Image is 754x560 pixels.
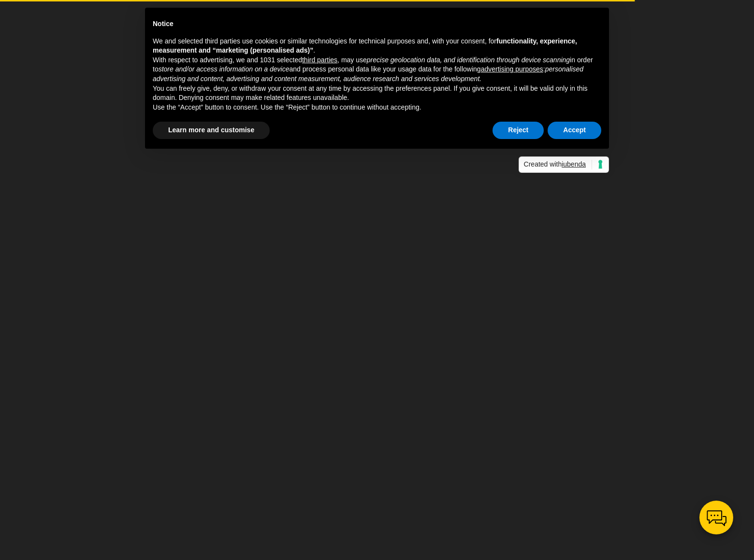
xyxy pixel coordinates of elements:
a: Created withiubenda [519,156,609,173]
button: Accept [548,122,601,139]
h2: Notice [153,19,601,29]
p: With respect to advertising, we and 1031 selected , may use in order to and process personal data... [153,56,601,84]
button: advertising purposes [481,65,543,74]
p: Use the “Accept” button to consent. Use the “Reject” button to continue without accepting. [153,103,601,112]
button: Learn more and customise [153,122,270,139]
em: personalised advertising and content, advertising and content measurement, audience research and ... [153,65,583,83]
em: precise geolocation data, and identification through device scanning [367,56,570,64]
button: third parties [302,56,337,65]
span: Created with [524,160,592,169]
button: Reject [493,122,544,139]
span: iubenda [562,160,586,168]
em: store and/or access information on a device [159,65,290,73]
p: You can freely give, deny, or withdraw your consent at any time by accessing the preferences pane... [153,84,601,103]
p: We and selected third parties use cookies or similar technologies for technical purposes and, wit... [153,37,601,56]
